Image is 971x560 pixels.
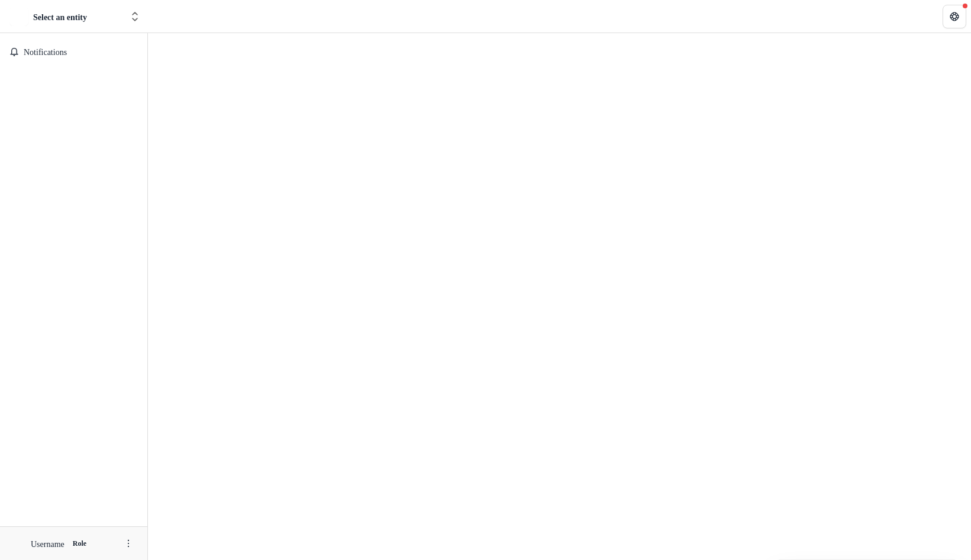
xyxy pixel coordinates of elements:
[121,536,136,551] button: More
[127,5,143,28] button: Open entity switcher
[943,5,966,28] button: Get Help
[31,538,73,550] p: Username
[78,538,101,549] p: Role
[33,11,99,23] div: Select an entity
[5,43,143,61] button: Notifications
[24,47,138,57] span: Notifications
